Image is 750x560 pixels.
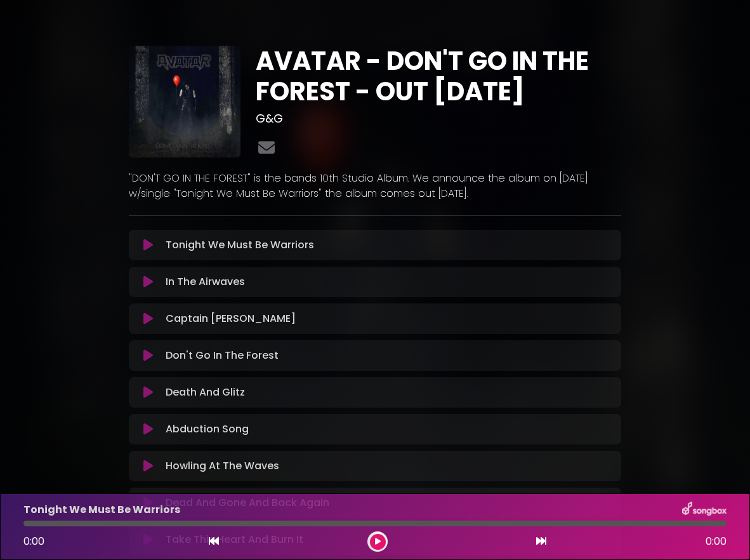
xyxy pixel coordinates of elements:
[166,348,279,363] p: Don't Go In The Forest
[166,311,296,326] p: Captain [PERSON_NAME]
[256,112,621,126] h3: G&G
[166,385,245,400] p: Death And Glitz
[23,502,180,517] p: Tonight We Must Be Warriors
[23,534,44,549] span: 0:00
[256,46,621,107] h1: AVATAR - DON'T GO IN THE FOREST - OUT [DATE]
[129,171,621,201] p: "DON'T GO IN THE FOREST" is the bands 10th Studio Album. We announce the album on [DATE] w/single...
[129,46,240,157] img: F2dxkizfSxmxPj36bnub
[706,534,727,549] span: 0:00
[166,422,249,437] p: Abduction Song
[166,237,314,253] p: Tonight We Must Be Warriors
[166,458,279,474] p: Howling At The Waves
[682,502,727,518] img: songbox-logo-white.png
[166,274,245,290] p: In The Airwaves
